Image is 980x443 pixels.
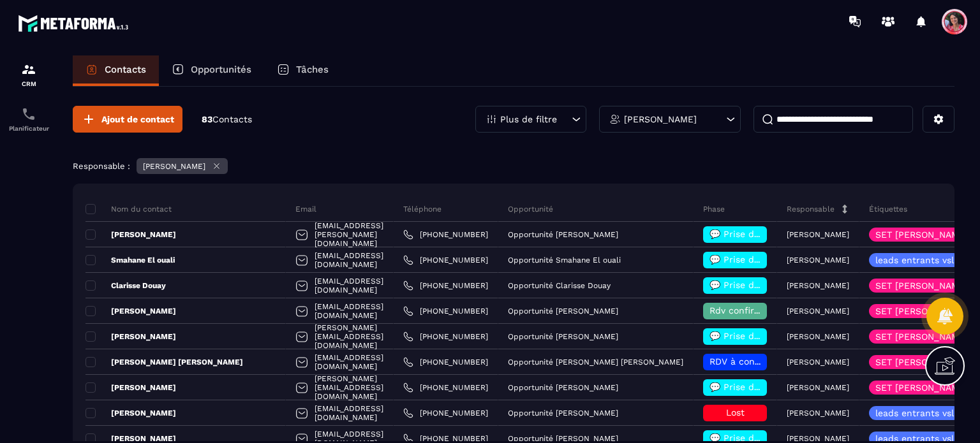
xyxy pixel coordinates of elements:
p: SET [PERSON_NAME] [875,281,968,290]
a: [PHONE_NUMBER] [403,408,488,418]
span: 💬 Prise de contact effectué [709,331,836,341]
p: leads entrants vsl [875,434,954,443]
p: SET [PERSON_NAME] [875,383,968,392]
p: [PERSON_NAME] [787,434,849,443]
p: [PERSON_NAME] [787,358,849,367]
p: SET [PERSON_NAME] [875,358,968,367]
p: [PERSON_NAME] [787,281,849,290]
span: RDV à confimer ❓ [709,356,792,367]
p: [PERSON_NAME] [85,382,176,393]
a: [PHONE_NUMBER] [403,280,488,291]
span: 💬 Prise de contact effectué [709,433,836,443]
p: [PERSON_NAME] [787,409,849,418]
p: Plus de filtre [500,115,557,124]
p: 83 [202,113,252,126]
a: Opportunités [159,55,264,86]
img: formation [21,62,36,77]
p: leads entrants vsl [875,409,954,418]
p: Opportunité Smahane El ouali [508,256,621,265]
p: Opportunités [191,64,251,75]
p: Étiquettes [869,204,907,214]
p: Opportunité [508,204,553,214]
a: schedulerschedulerPlanificateur [3,97,54,142]
span: 💬 Prise de contact effectué [709,280,836,290]
p: Opportunité [PERSON_NAME] [508,434,618,443]
p: Opportunité [PERSON_NAME] [508,332,618,341]
img: scheduler [21,106,36,122]
a: [PHONE_NUMBER] [403,331,488,342]
p: [PERSON_NAME] [787,383,849,392]
p: [PERSON_NAME] [787,307,849,316]
p: SET [PERSON_NAME] [875,307,968,316]
p: [PERSON_NAME] [624,115,697,124]
a: [PHONE_NUMBER] [403,306,488,316]
a: [PHONE_NUMBER] [403,229,488,240]
p: [PERSON_NAME] [85,408,176,418]
p: Smahane El ouali [85,255,175,265]
button: Ajout de contact [73,106,182,133]
span: 💬 Prise de contact effectué [709,254,836,265]
a: [PHONE_NUMBER] [403,255,488,265]
p: Responsable : [73,161,130,171]
p: [PERSON_NAME] [787,256,849,265]
img: logo [18,11,133,35]
p: Clarisse Douay [85,280,166,291]
p: Tâches [296,64,329,75]
a: [PHONE_NUMBER] [403,357,488,367]
p: [PERSON_NAME] [85,229,176,240]
p: leads entrants vsl [875,256,954,265]
p: Opportunité [PERSON_NAME] [508,409,618,418]
p: Responsable [787,204,835,214]
p: Opportunité [PERSON_NAME] [508,383,618,392]
p: Téléphone [403,204,442,214]
p: [PERSON_NAME] [143,162,205,171]
a: Tâches [264,55,341,86]
span: 💬 Prise de contact effectué [709,382,836,392]
p: [PERSON_NAME] [787,332,849,341]
p: Opportunité [PERSON_NAME] [PERSON_NAME] [508,358,683,367]
p: SET [PERSON_NAME] [875,230,968,239]
p: Phase [703,204,725,214]
p: CRM [3,80,54,87]
p: Nom du contact [85,204,172,214]
p: Opportunité Clarisse Douay [508,281,611,290]
p: Opportunité [PERSON_NAME] [508,307,618,316]
a: [PHONE_NUMBER] [403,382,488,393]
p: Email [295,204,316,214]
span: Lost [726,407,745,418]
p: [PERSON_NAME] [787,230,849,239]
p: [PERSON_NAME] [85,331,176,342]
span: 💬 Prise de contact effectué [709,229,836,239]
p: [PERSON_NAME] [85,306,176,316]
span: Ajout de contact [101,113,174,126]
a: Contacts [73,55,159,86]
p: Opportunité [PERSON_NAME] [508,230,618,239]
a: formationformationCRM [3,52,54,97]
span: Rdv confirmé ✅ [709,305,782,316]
p: SET [PERSON_NAME] [875,332,968,341]
p: Contacts [105,64,146,75]
p: [PERSON_NAME] [PERSON_NAME] [85,357,243,367]
p: Planificateur [3,125,54,132]
span: Contacts [212,114,252,124]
